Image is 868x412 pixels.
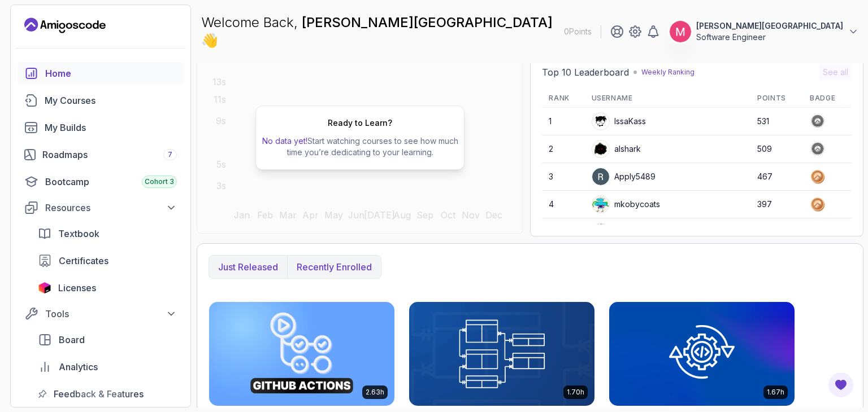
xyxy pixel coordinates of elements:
[803,89,852,108] th: Badge
[669,20,859,43] button: user profile image[PERSON_NAME][GEOGRAPHIC_DATA]Software Engineer
[145,177,174,186] span: Cohort 3
[592,140,641,158] div: alshark
[59,360,98,374] span: Analytics
[45,201,177,214] div: Resources
[542,65,629,79] h2: Top 10 Leaderboard
[302,14,553,30] span: [PERSON_NAME][GEOGRAPHIC_DATA]
[750,218,803,246] td: 356
[592,168,656,186] div: Apply5489
[592,112,646,130] div: IssaKass
[18,304,184,324] button: Tools
[592,223,609,240] img: default monster avatar
[696,20,843,32] p: [PERSON_NAME][GEOGRAPHIC_DATA]
[670,21,691,42] img: user profile image
[18,198,184,218] button: Resources
[567,388,584,397] p: 1.70h
[209,256,287,278] button: Just released
[696,32,843,43] p: Software Engineer
[218,260,278,274] p: Just released
[609,302,795,406] img: Java Integration Testing card
[585,89,751,108] th: Username
[592,113,609,130] img: user profile image
[45,67,177,80] div: Home
[59,333,85,347] span: Board
[750,89,803,108] th: Points
[592,141,609,157] img: user profile image
[750,163,803,191] td: 467
[31,249,184,272] a: certificates
[592,196,609,213] img: default monster avatar
[827,371,854,398] button: Open Feedback Button
[767,388,784,397] p: 1.67h
[262,136,307,146] span: No data yet!
[31,222,184,245] a: textbook
[261,135,459,158] p: Start watching courses to see how much time you’re dedicating to your learning.
[31,383,184,405] a: feedback
[45,307,177,321] div: Tools
[542,218,584,246] td: 5
[592,223,711,241] div: [PERSON_NAME].delaguia
[38,282,51,293] img: jetbrains icon
[45,121,177,134] div: My Builds
[750,191,803,218] td: 397
[287,256,381,278] button: Recently enrolled
[542,108,584,135] td: 1
[18,116,184,139] a: builds
[31,356,184,378] a: analytics
[58,227,99,240] span: Textbook
[54,387,144,401] span: Feedback & Features
[542,163,584,191] td: 3
[168,150,172,159] span: 7
[201,14,555,50] p: Welcome Back,
[58,281,96,295] span: Licenses
[750,108,803,135] td: 531
[24,16,106,34] a: Landing page
[564,26,592,37] p: 0 Points
[18,170,184,193] a: bootcamp
[297,260,372,274] p: Recently enrolled
[592,195,660,213] div: mkobycoats
[542,89,584,108] th: Rank
[542,191,584,218] td: 4
[592,168,609,185] img: user profile image
[641,68,695,77] p: Weekly Ranking
[328,117,392,129] h2: Ready to Learn?
[209,302,394,406] img: CI/CD with GitHub Actions card
[59,254,108,268] span: Certificates
[18,62,184,85] a: home
[31,277,184,299] a: licenses
[542,135,584,163] td: 2
[18,143,184,166] a: roadmaps
[45,175,177,189] div: Bootcamp
[819,64,852,80] button: See all
[45,94,177,107] div: My Courses
[750,135,803,163] td: 509
[200,30,220,51] span: 👋
[18,89,184,112] a: courses
[42,148,177,161] div: Roadmaps
[366,388,384,397] p: 2.63h
[409,302,594,406] img: Database Design & Implementation card
[31,328,184,351] a: board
